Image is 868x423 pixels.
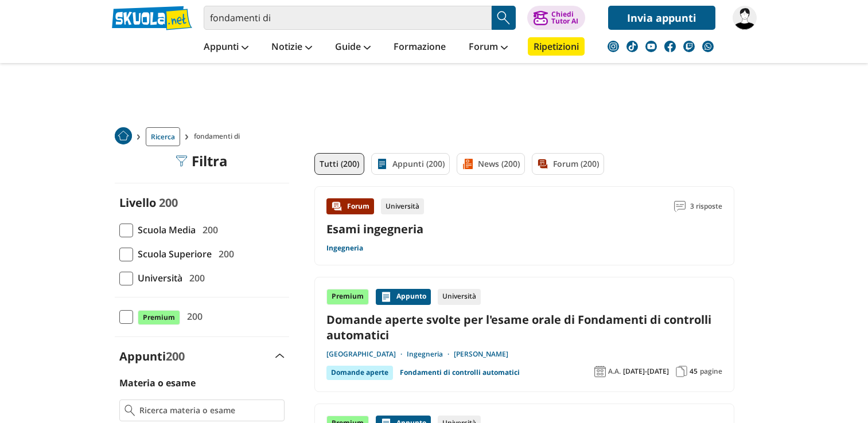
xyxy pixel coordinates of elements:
[194,127,244,146] span: fondamenti di
[115,127,132,144] img: Home
[326,350,407,359] a: [GEOGRAPHIC_DATA]
[664,41,676,52] img: facebook
[527,6,585,30] button: ChiediTutor AI
[326,221,423,237] a: Esami ingegneria
[159,195,178,210] span: 200
[314,153,364,175] a: Tutti (200)
[198,222,218,237] span: 200
[376,289,431,305] div: Appunto
[676,366,687,377] img: Pagine
[133,222,196,237] span: Scuola Media
[528,37,585,56] a: Ripetizioni
[119,348,185,364] label: Appunti
[204,6,492,30] input: Cerca appunti, riassunti o versioni
[331,201,342,212] img: Forum contenuto
[326,289,369,305] div: Premium
[551,11,578,25] div: Chiedi Tutor AI
[700,367,722,376] span: pagine
[537,158,548,170] img: Forum filtro contenuto
[608,367,621,376] span: A.A.
[438,289,481,305] div: Università
[608,6,715,30] a: Invia appunti
[326,312,722,343] a: Domande aperte svolte per l'esame orale di Fondamenti di controlli automatici
[376,158,388,170] img: Appunti filtro contenuto
[623,367,669,376] span: [DATE]-[DATE]
[462,158,473,170] img: News filtro contenuto
[690,367,698,376] span: 45
[645,41,657,52] img: youtube
[690,198,722,214] span: 3 risposte
[532,153,604,175] a: Forum (200)
[492,6,516,30] button: Search Button
[674,201,686,212] img: Commenti lettura
[214,246,234,261] span: 200
[683,41,695,52] img: twitch
[133,246,212,261] span: Scuola Superiore
[268,37,315,58] a: Notizie
[608,41,619,52] img: instagram
[139,405,279,416] input: Ricerca materia o esame
[326,198,374,214] div: Forum
[380,291,392,303] img: Appunti contenuto
[733,6,757,30] img: sule04
[166,348,185,364] span: 200
[185,271,205,285] span: 200
[115,127,132,146] a: Home
[702,41,714,52] img: WhatsApp
[371,153,450,175] a: Appunti (200)
[332,37,373,58] a: Guide
[133,271,182,285] span: Università
[594,366,606,377] img: Anno accademico
[400,366,520,379] a: Fondamenti di controlli automatici
[457,153,525,175] a: News (200)
[454,350,508,359] a: [PERSON_NAME]
[381,198,424,214] div: Università
[407,350,454,359] a: Ingegneria
[176,155,187,167] img: Filtra filtri mobile
[119,195,156,210] label: Livello
[176,153,228,169] div: Filtra
[326,366,393,379] div: Domande aperte
[182,309,203,324] span: 200
[391,37,449,58] a: Formazione
[495,9,512,26] img: Cerca appunti, riassunti o versioni
[146,127,180,146] a: Ricerca
[201,37,251,58] a: Appunti
[626,41,638,52] img: tiktok
[138,310,180,325] span: Premium
[119,377,196,389] label: Materia o esame
[466,37,511,58] a: Forum
[124,405,135,416] img: Ricerca materia o esame
[326,244,363,253] a: Ingegneria
[275,354,285,358] img: Apri e chiudi sezione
